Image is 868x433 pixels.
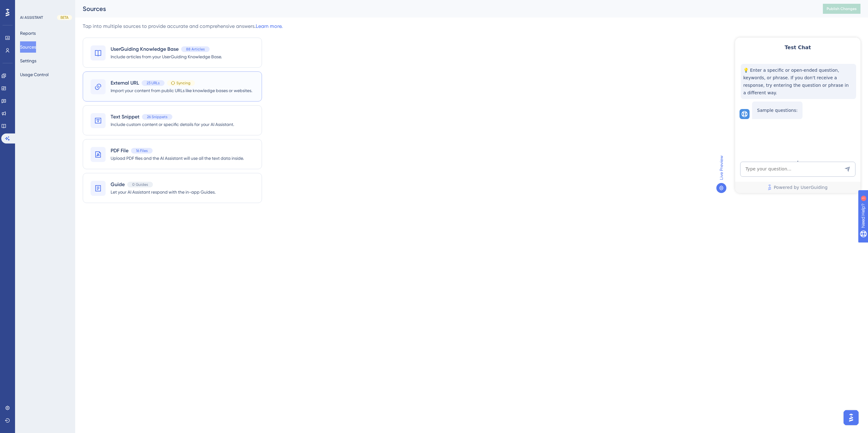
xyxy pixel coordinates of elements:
[20,55,36,66] button: Settings
[20,15,43,20] div: AI ASSISTANT
[186,47,205,52] span: 88 Articles
[15,2,39,9] span: Need Help?
[735,38,860,193] iframe: UserGuiding AI Assistant
[132,182,148,187] span: 0 Guides
[111,53,222,60] span: Include articles from your UserGuiding Knowledge Base.
[111,113,139,121] span: Text Snippet
[827,6,857,11] span: Publish Changes
[823,4,860,14] button: Publish Changes
[111,147,128,154] span: PDF File
[83,23,283,30] div: Tap into multiple sources to provide accurate and comprehensive answers.
[20,69,49,80] button: Usage Control
[44,3,45,8] div: 1
[111,79,139,87] span: External URL
[111,87,252,94] span: Import your content from public URLs like knowledge bases or websites.
[111,188,216,196] span: Let your AI Assistant respond with the in-app Guides.
[176,81,191,86] span: Syncing
[57,15,72,20] div: BETA
[111,154,244,162] span: Upload PDF files and the AI Assistant will use all the text data inside.
[147,114,167,119] span: 26 Snippets
[111,45,179,53] span: UserGuiding Knowledge Base
[842,408,860,427] iframe: UserGuiding AI Assistant Launcher
[20,41,36,53] button: Sources
[20,28,36,39] button: Reports
[111,181,125,188] span: Guide
[83,4,807,13] div: Sources
[111,121,234,128] span: Include custom content or specific details for your AI Assistant.
[147,81,159,86] span: 23 URLs
[718,155,725,180] span: Live Preview
[256,23,283,29] a: Learn more.
[136,148,148,153] span: 16 Files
